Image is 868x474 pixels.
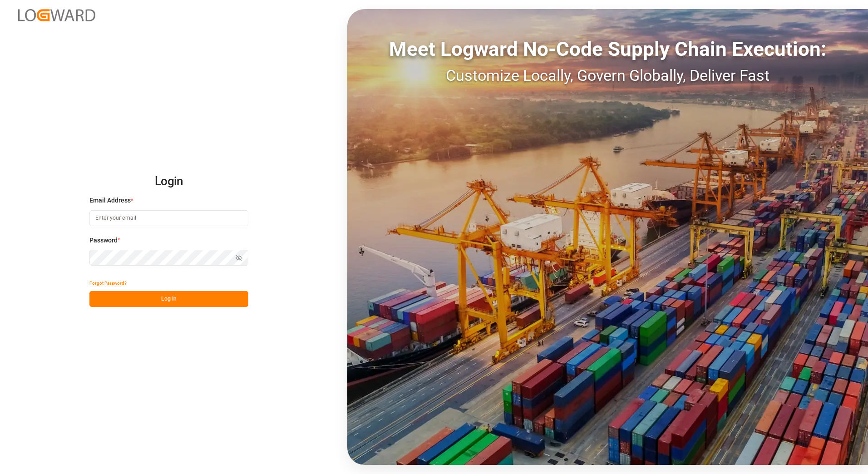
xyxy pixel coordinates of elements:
[89,236,118,245] span: Password
[18,9,95,21] img: Logward_new_orange.png
[89,275,127,291] button: Forgot Password?
[89,291,248,307] button: Log In
[89,210,248,226] input: Enter your email
[89,167,248,196] h2: Login
[347,34,868,64] div: Meet Logward No-Code Supply Chain Execution:
[89,196,131,205] span: Email Address
[347,64,868,87] div: Customize Locally, Govern Globally, Deliver Fast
